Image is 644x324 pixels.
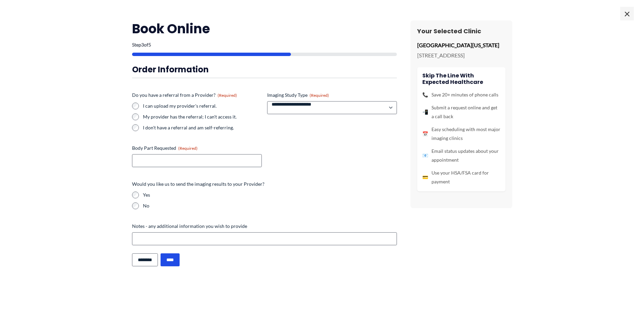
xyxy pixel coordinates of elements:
label: No [143,202,397,209]
label: Imaging Study Type [267,92,397,98]
p: Step of [132,42,397,47]
span: 📲 [422,108,428,116]
li: Use your HSA/FSA card for payment [422,168,500,186]
h3: Your Selected Clinic [417,27,505,35]
label: My provider has the referral; I can't access it. [143,113,262,120]
h3: Order Information [132,64,397,75]
span: 5 [148,42,151,48]
span: (Required) [218,93,237,98]
label: Body Part Requested [132,145,262,151]
h4: Skip the line with Expected Healthcare [422,72,500,85]
li: Submit a request online and get a call back [422,103,500,121]
span: 📅 [422,129,428,138]
li: Save 20+ minutes of phone calls [422,90,500,99]
span: (Required) [178,146,198,151]
span: × [620,7,634,20]
span: 📧 [422,151,428,160]
h2: Book Online [132,20,397,37]
label: I can upload my provider's referral. [143,103,262,109]
span: 3 [141,42,144,48]
span: 💳 [422,173,428,182]
legend: Do you have a referral from a Provider? [132,92,237,98]
p: [GEOGRAPHIC_DATA][US_STATE] [417,40,505,50]
p: [STREET_ADDRESS] [417,50,505,60]
span: (Required) [310,93,329,98]
label: I don't have a referral and am self-referring. [143,124,262,131]
legend: Would you like us to send the imaging results to your Provider? [132,181,264,187]
label: Yes [143,192,397,198]
li: Email status updates about your appointment [422,147,500,164]
li: Easy scheduling with most major imaging clinics [422,125,500,143]
label: Notes - any additional information you wish to provide [132,223,397,230]
span: 📞 [422,90,428,99]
